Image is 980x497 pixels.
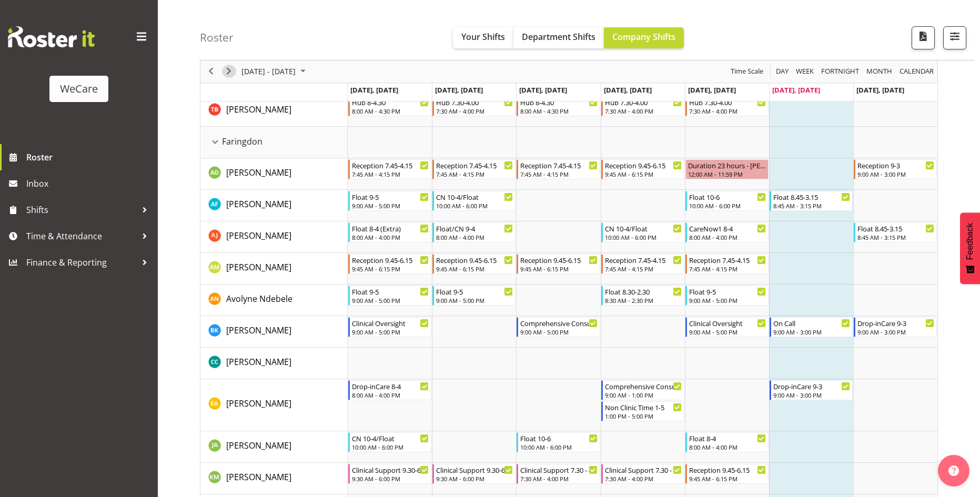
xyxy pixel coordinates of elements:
div: Comprehensive Consult 9-1 [605,381,682,391]
img: help-xxl-2.png [948,465,959,476]
div: 9:45 AM - 6:15 PM [605,170,682,178]
div: 8:00 AM - 4:00 PM [689,233,766,241]
div: 7:30 AM - 4:00 PM [689,107,766,115]
span: [DATE], [DATE] [604,85,652,95]
div: 10:00 AM - 6:00 PM [352,443,429,451]
span: [PERSON_NAME] [226,398,291,409]
div: Amy Johannsen"s event - Float 8-4 (Extra) Begin From Monday, September 29, 2025 at 8:00:00 AM GMT... [348,222,431,242]
td: Aleea Devenport resource [200,158,348,190]
button: Time Scale [729,65,765,78]
span: Your Shifts [461,31,505,43]
div: Avolyne Ndebele"s event - Float 9-5 Begin From Monday, September 29, 2025 at 9:00:00 AM GMT+13:00... [348,286,431,306]
div: 10:00 AM - 6:00 PM [436,201,513,210]
div: Tyla Boyd"s event - Hub 7.30-4.00 Begin From Friday, October 3, 2025 at 7:30:00 AM GMT+13:00 Ends... [685,96,769,116]
span: Week [795,65,815,78]
div: 9:00 AM - 5:00 PM [436,296,513,305]
a: Avolyne Ndebele [226,292,292,305]
span: [PERSON_NAME] [226,167,291,178]
div: Amy Johannsen"s event - Float 8.45-3.15 Begin From Sunday, October 5, 2025 at 8:45:00 AM GMT+13:0... [854,222,937,242]
a: [PERSON_NAME] [226,324,291,337]
button: Your Shifts [453,27,513,48]
a: [PERSON_NAME] [226,356,291,368]
span: [PERSON_NAME] [226,440,291,451]
div: Reception 9-3 [857,160,934,170]
div: 7:30 AM - 4:00 PM [605,107,682,115]
span: [DATE], [DATE] [519,85,567,95]
td: Faringdon resource [200,127,348,158]
div: Avolyne Ndebele"s event - Float 8.30-2.30 Begin From Thursday, October 2, 2025 at 8:30:00 AM GMT+... [601,286,684,306]
div: 7:30 AM - 4:00 PM [436,107,513,115]
div: Float 9-5 [689,286,766,297]
span: [DATE], [DATE] [856,85,904,95]
div: 9:00 AM - 3:00 PM [857,328,934,336]
span: Avolyne Ndebele [226,293,292,305]
div: WeCare [60,81,98,97]
div: 9:00 AM - 5:00 PM [352,201,429,210]
div: 9:00 AM - 3:00 PM [773,391,850,399]
span: [PERSON_NAME] [226,230,291,241]
div: Non Clinic Time 1-5 [605,402,682,412]
span: [PERSON_NAME] [226,471,291,483]
span: Finance & Reporting [26,255,137,270]
div: Jane Arps"s event - CN 10-4/Float Begin From Monday, September 29, 2025 at 10:00:00 AM GMT+13:00 ... [348,432,431,452]
td: Ena Advincula resource [200,379,348,431]
div: Drop-inCare 9-3 [857,318,934,328]
div: Clinical Support 9.30-6 [436,464,513,475]
div: 9:45 AM - 6:15 PM [689,474,766,483]
div: 7:30 AM - 4:00 PM [520,474,597,483]
div: 1:00 PM - 5:00 PM [605,412,682,420]
span: [PERSON_NAME] [226,324,291,336]
span: [PERSON_NAME] [226,104,291,115]
div: 9:00 AM - 3:00 PM [857,170,934,178]
div: Kishendri Moodley"s event - Clinical Support 9.30-6 Begin From Tuesday, September 30, 2025 at 9:3... [432,464,516,484]
a: [PERSON_NAME] [226,198,291,210]
div: Float/CN 9-4 [436,223,513,234]
td: Tyla Boyd resource [200,95,348,127]
div: Hub 7.30-4.00 [436,97,513,107]
div: 9:30 AM - 6:00 PM [352,474,429,483]
div: 9:00 AM - 5:00 PM [352,328,429,336]
div: Float 9-5 [352,191,429,202]
div: 8:45 AM - 3:15 PM [773,201,850,210]
a: [PERSON_NAME] [226,439,291,452]
span: [PERSON_NAME] [226,261,291,273]
div: Hub 8-4.30 [520,97,597,107]
span: Feedback [965,223,975,260]
a: [PERSON_NAME] [226,471,291,483]
span: Time Scale [730,65,764,78]
span: Inbox [26,176,153,191]
div: 8:00 AM - 4:00 PM [352,391,429,399]
span: Roster [26,149,153,165]
div: Kishendri Moodley"s event - Reception 9.45-6.15 Begin From Friday, October 3, 2025 at 9:45:00 AM ... [685,464,769,484]
div: Hub 7.30-4.00 [605,97,682,107]
div: 8:00 AM - 4:30 PM [352,107,429,115]
button: Download a PDF of the roster according to the set date range. [912,26,935,49]
div: 9:00 AM - 3:00 PM [773,328,850,336]
button: Company Shifts [604,27,684,48]
div: 10:00 AM - 6:00 PM [605,233,682,241]
div: Clinical Oversight [352,318,429,328]
div: 8:45 AM - 3:15 PM [857,233,934,241]
td: Kishendri Moodley resource [200,463,348,494]
div: Tyla Boyd"s event - Hub 7.30-4.00 Begin From Tuesday, September 30, 2025 at 7:30:00 AM GMT+13:00 ... [432,96,516,116]
div: 9:00 AM - 5:00 PM [689,296,766,305]
div: Float 9-5 [352,286,429,297]
button: Timeline Month [865,65,894,78]
div: Alex Ferguson"s event - Float 8.45-3.15 Begin From Saturday, October 4, 2025 at 8:45:00 AM GMT+13... [770,191,853,211]
div: 8:30 AM - 2:30 PM [605,296,682,305]
div: Reception 7.45-4.15 [520,160,597,170]
div: Reception 7.45-4.15 [436,160,513,170]
div: Aleea Devenport"s event - Reception 7.45-4.15 Begin From Wednesday, October 1, 2025 at 7:45:00 AM... [517,159,600,179]
div: Float 10-6 [520,433,597,443]
div: 12:00 AM - 11:59 PM [688,170,766,178]
div: Reception 9.45-6.15 [689,464,766,475]
div: Antonia Mao"s event - Reception 7.45-4.15 Begin From Thursday, October 2, 2025 at 7:45:00 AM GMT+... [601,254,684,274]
div: Ena Advincula"s event - Drop-inCare 9-3 Begin From Saturday, October 4, 2025 at 9:00:00 AM GMT+13... [770,380,853,400]
div: Clinical Support 7.30 - 4 [605,464,682,475]
div: Clinical Support 7.30 - 4 [520,464,597,475]
div: 7:45 AM - 4:15 PM [436,170,513,178]
div: 7:45 AM - 4:15 PM [689,265,766,273]
div: 9:00 AM - 5:00 PM [520,328,597,336]
div: Float 9-5 [436,286,513,297]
